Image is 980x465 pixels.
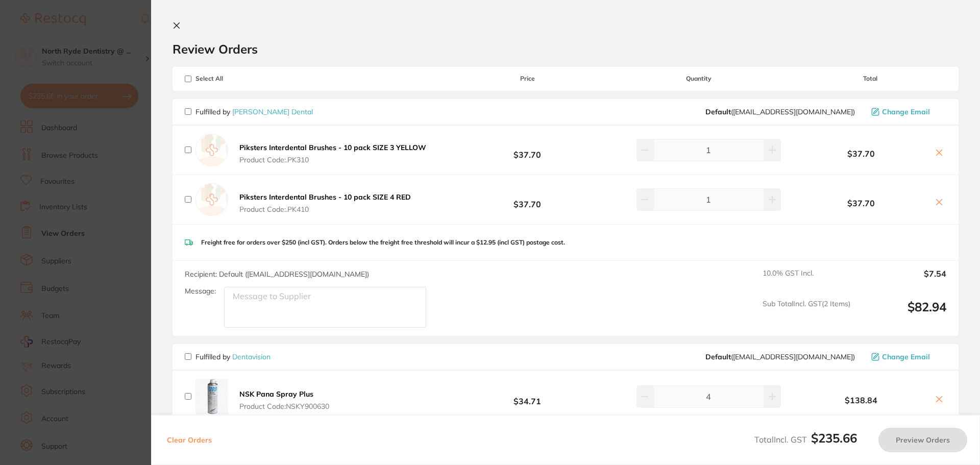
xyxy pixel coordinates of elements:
[164,428,215,452] button: Clear Orders
[239,205,411,213] span: Product Code: .PK410
[185,75,287,82] span: Select All
[705,353,855,361] span: kcdona@bigpond.net.au
[794,396,928,405] b: $138.84
[763,269,850,291] span: 10.0 % GST Incl.
[868,107,946,116] button: Change Email
[604,75,794,82] span: Quantity
[236,143,429,164] button: Piksters Interdental Brushes - 10 pack SIZE 3 YELLOW Product Code:.PK310
[451,190,603,209] b: $37.70
[173,41,959,57] h2: Review Orders
[232,107,313,116] a: [PERSON_NAME] Dental
[763,300,850,328] span: Sub Total Incl. GST ( 2 Items)
[451,387,603,406] b: $34.71
[754,434,857,445] span: Total Incl. GST
[859,269,946,291] output: $7.54
[705,352,731,361] b: Default
[882,108,930,116] span: Change Email
[859,300,946,328] output: $82.94
[239,156,426,164] span: Product Code: .PK310
[195,183,228,216] img: empty.jpg
[705,107,731,116] b: Default
[239,192,411,202] b: Piksters Interdental Brushes - 10 pack SIZE 4 RED
[239,389,313,399] b: NSK Pana Spray Plus
[195,108,313,116] p: Fulfilled by
[232,352,271,361] a: Dentavision
[451,75,603,82] span: Price
[811,430,857,446] b: $235.66
[705,108,855,116] span: sales@piksters.com
[236,389,332,411] button: NSK Pana Spray Plus Product Code:NSKY900630
[195,134,228,166] img: empty.jpg
[451,140,603,159] b: $37.70
[195,353,271,361] p: Fulfilled by
[201,239,565,246] p: Freight free for orders over $250 (incl GST). Orders below the freight free threshold will incur ...
[195,379,228,414] img: aHBrODRseg
[236,192,414,214] button: Piksters Interdental Brushes - 10 pack SIZE 4 RED Product Code:.PK410
[794,199,928,208] b: $37.70
[239,143,426,152] b: Piksters Interdental Brushes - 10 pack SIZE 3 YELLOW
[878,428,967,452] button: Preview Orders
[794,149,928,158] b: $37.70
[868,352,946,361] button: Change Email
[882,353,930,361] span: Change Email
[239,402,329,410] span: Product Code: NSKY900630
[185,270,369,279] span: Recipient: Default ( [EMAIL_ADDRESS][DOMAIN_NAME] )
[185,287,216,296] label: Message:
[794,75,946,82] span: Total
